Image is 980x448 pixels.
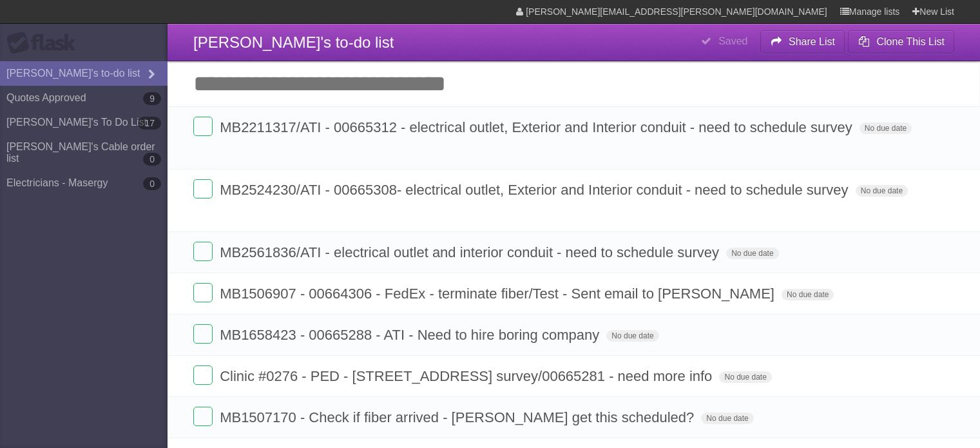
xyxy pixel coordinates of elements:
[6,32,84,55] div: Flask
[848,30,954,54] button: Clone This List
[220,286,778,302] span: MB1506907 - 00664306 - FedEx - terminate fiber/Test - Sent email to [PERSON_NAME]
[193,407,213,426] label: Done
[220,119,856,135] span: MB2211317/ATI - 00665312 - electrical outlet, Exterior and Interior conduit - need to schedule su...
[143,92,161,105] b: 9
[718,35,747,46] b: Saved
[143,153,161,166] b: 0
[606,330,658,342] span: No due date
[789,36,835,47] b: Share List
[220,244,722,260] span: MB2561836/ATI - electrical outlet and interior conduit - need to schedule survey
[193,117,213,136] label: Done
[876,36,945,47] b: Clone This List
[726,248,778,259] span: No due date
[782,289,834,300] span: No due date
[719,371,771,383] span: No due date
[193,179,213,199] label: Done
[143,177,161,190] b: 0
[193,283,213,302] label: Done
[138,117,161,130] b: 17
[193,242,213,261] label: Done
[220,409,697,425] span: MB1507170 - Check if fiber arrived - [PERSON_NAME] get this scheduled?
[760,30,845,54] button: Share List
[193,365,213,385] label: Done
[193,34,394,51] span: [PERSON_NAME]'s to-do list
[701,413,753,424] span: No due date
[220,327,602,343] span: MB1658423 - 00665288 - ATI - Need to hire boring company
[860,122,912,134] span: No due date
[220,182,851,198] span: MB2524230/ATI - 00665308- electrical outlet, Exterior and Interior conduit - need to schedule survey
[856,185,908,197] span: No due date
[220,368,715,384] span: Clinic #0276 - PED - [STREET_ADDRESS] survey/00665281 - need more info
[193,324,213,344] label: Done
